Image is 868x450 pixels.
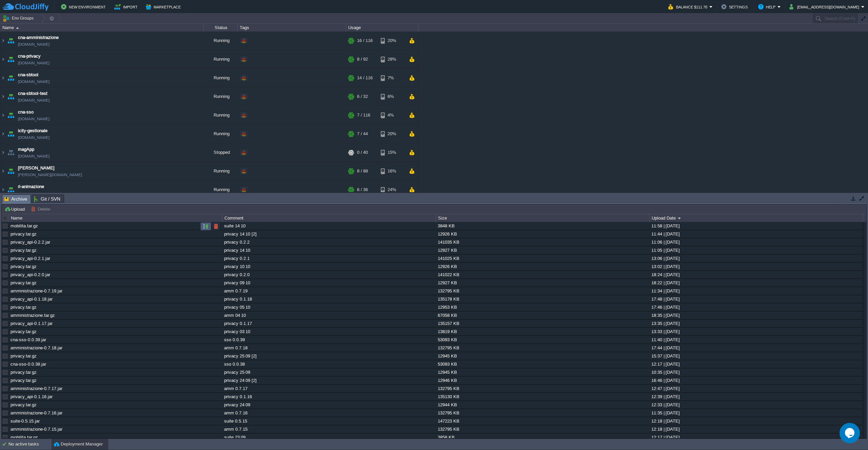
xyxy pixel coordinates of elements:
[436,214,649,222] div: Size
[357,32,373,50] div: 16 / 116
[11,418,40,424] a: suite-0.5.15.jar
[18,153,50,160] a: [DOMAIN_NAME]
[0,162,6,180] img: AMDAwAAAACH5BAEAAAAALAAAAAABAAEAAAICRAEAOw==
[6,125,16,143] img: AMDAwAAAACH5BAEAAAAALAAAAAABAAEAAAICRAEAOw==
[11,231,37,237] a: privacy.tar.gz
[18,53,41,60] a: cna-privacy
[650,368,863,376] div: 10:35 | [DATE]
[6,106,16,124] img: AMDAwAAAACH5BAEAAAAALAAAAAABAAEAAAICRAEAOw==
[222,385,435,392] div: amm 0.7.17
[381,32,403,50] div: 20%
[11,378,37,383] a: privacy.tar.gz
[357,162,368,180] div: 8 / 88
[11,264,37,269] a: privacy.tar.gz
[650,336,863,344] div: 11:40 | [DATE]
[222,376,435,384] div: privacy 24 09 [2]
[650,238,863,246] div: 11:06 | [DATE]
[11,362,46,367] a: cna-sso-0.0.38.jar
[4,195,27,203] span: Archive
[650,287,863,295] div: 11:34 | [DATE]
[650,214,863,222] div: Upload Date
[18,71,38,78] a: cna-sbtool
[222,246,435,254] div: privacy 14 10
[11,256,50,261] a: privacy_api-0.2.1.jar
[16,27,19,29] img: AMDAwAAAACH5BAEAAAAALAAAAAABAAEAAAICRAEAOw==
[11,353,37,359] a: privacy.tar.gz
[11,402,37,407] a: privacy.tar.gz
[357,143,368,162] div: 0 / 40
[650,230,863,238] div: 11:44 | [DATE]
[436,425,649,433] div: 132795 KB
[347,24,418,32] div: Usage
[204,181,238,199] div: Running
[222,222,435,230] div: suite 14 10
[146,3,183,11] button: Marketplace
[381,69,403,87] div: 7%
[222,287,435,295] div: amm 0.7.19
[31,206,52,212] button: Delete
[650,393,863,401] div: 12:39 | [DATE]
[11,386,62,391] a: amministrazione-0.7.17.jar
[222,311,435,319] div: amm 04 10
[381,181,403,199] div: 24%
[668,3,709,11] button: Balance $111.70
[436,295,649,303] div: 135178 KB
[18,171,82,178] a: [PERSON_NAME][DOMAIN_NAME]
[650,376,863,384] div: 16:46 | [DATE]
[650,311,863,319] div: 18:35 | [DATE]
[650,271,863,279] div: 18:24 | [DATE]
[436,328,649,335] div: 13819 KB
[357,125,368,143] div: 7 / 44
[204,87,238,106] div: Running
[650,222,863,230] div: 11:58 | [DATE]
[381,50,403,68] div: 28%
[11,305,37,310] a: privacy.tar.gz
[8,439,51,450] div: No active tasks
[18,90,47,97] a: cna-sbtool-test
[436,385,649,392] div: 132795 KB
[204,24,237,32] div: Status
[650,295,863,303] div: 17:48 | [DATE]
[204,162,238,180] div: Running
[11,296,53,302] a: privacy_api-0.1.18.jar
[436,254,649,262] div: 141025 KB
[18,127,47,134] a: icity-gestionale
[6,143,16,162] img: AMDAwAAAACH5BAEAAAAALAAAAAABAAEAAAICRAEAOw==
[222,295,435,303] div: privacy 0.1.18
[650,344,863,352] div: 17:44 | [DATE]
[357,50,368,68] div: 8 / 92
[436,287,649,295] div: 132795 KB
[650,409,863,417] div: 11:35 | [DATE]
[436,222,649,230] div: 3848 KB
[222,336,435,344] div: sso 0.0.39
[18,165,55,171] a: [PERSON_NAME]
[436,230,649,238] div: 12926 KB
[721,3,750,11] button: Settings
[0,143,6,162] img: AMDAwAAAACH5BAEAAAAALAAAAAABAAEAAAICRAEAOw==
[6,87,16,106] img: AMDAwAAAACH5BAEAAAAALAAAAAABAAEAAAICRAEAOw==
[650,352,863,360] div: 15:37 | [DATE]
[18,190,50,197] a: [DOMAIN_NAME]
[436,409,649,417] div: 132795 KB
[11,272,50,277] a: privacy_api-0.2.0.jar
[650,279,863,287] div: 18:22 | [DATE]
[222,271,435,279] div: privacy 0.2.0
[436,311,649,319] div: 67058 KB
[18,34,59,41] span: cna-amministrazione
[34,195,60,203] span: Git / SVN
[222,328,435,335] div: privacy 03 10
[222,401,435,409] div: privacy 24 09
[650,328,863,335] div: 13:33 | [DATE]
[436,417,649,425] div: 147223 KB
[758,3,777,11] button: Help
[11,435,38,440] a: mobilita.tar.gz
[2,14,36,23] button: Env Groups
[238,24,346,32] div: Tags
[0,87,6,106] img: AMDAwAAAACH5BAEAAAAALAAAAAABAAEAAAICRAEAOw==
[650,360,863,368] div: 12:17 | [DATE]
[18,183,44,190] span: ri-animazione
